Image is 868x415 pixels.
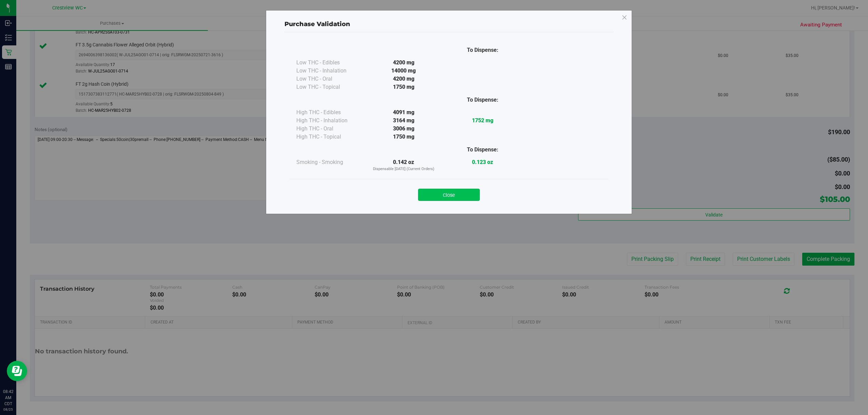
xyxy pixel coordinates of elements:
[296,67,364,75] div: Low THC - Inhalation
[364,158,443,172] div: 0.142 oz
[364,166,443,172] p: Dispensable [DATE] (Current Orders)
[364,133,443,141] div: 1750 mg
[364,125,443,133] div: 3006 mg
[296,158,364,166] div: Smoking - Smoking
[296,59,364,67] div: Low THC - Edibles
[443,146,522,154] div: To Dispense:
[296,108,364,117] div: High THC - Edibles
[296,125,364,133] div: High THC - Oral
[364,67,443,75] div: 14000 mg
[443,46,522,54] div: To Dispense:
[284,20,350,28] span: Purchase Validation
[296,133,364,141] div: High THC - Topical
[296,83,364,91] div: Low THC - Topical
[472,159,493,165] strong: 0.123 oz
[364,83,443,91] div: 1750 mg
[418,189,480,201] button: Close
[364,75,443,83] div: 4200 mg
[296,117,364,125] div: High THC - Inhalation
[364,117,443,125] div: 3164 mg
[296,75,364,83] div: Low THC - Oral
[443,96,522,104] div: To Dispense:
[7,361,27,381] iframe: Resource center
[364,108,443,117] div: 4091 mg
[364,59,443,67] div: 4200 mg
[472,117,493,124] strong: 1752 mg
